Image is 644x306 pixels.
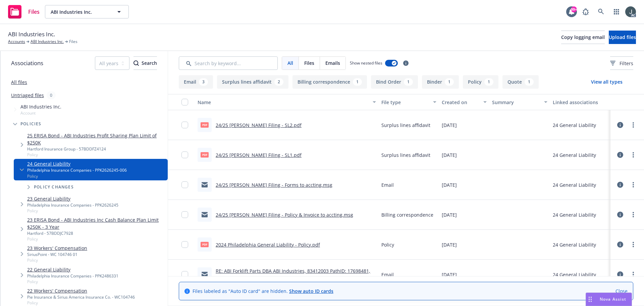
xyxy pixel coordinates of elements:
[379,94,439,110] button: File type
[442,241,457,248] span: [DATE]
[553,181,596,188] div: 24 General Liability
[34,185,74,189] span: Policy changes
[586,293,594,306] div: Drag to move
[27,300,135,306] span: Policy
[625,6,636,17] img: photo
[571,6,577,12] div: 99+
[27,173,127,179] span: Policy
[27,287,135,294] a: 22 Workers' Compensation
[11,79,27,85] a: All files
[553,211,596,218] div: 24 General Liability
[27,160,127,167] a: 24 General Liability
[27,216,165,230] a: 23 ERISA Bond - ABI Industries Inc Cash Balance Plan Limit $250K - 3 Year
[201,122,209,127] span: pdf
[27,167,127,173] div: Philadelphia Insurance Companies - PPK2626245-006
[561,31,605,44] button: Copy logging email
[8,30,55,39] span: ABI Industries Inc.
[201,152,209,157] span: pdf
[45,5,129,18] button: ABI Industries Inc.
[27,266,118,273] a: 22 General Liability
[442,211,457,218] span: [DATE]
[594,5,608,18] a: Search
[27,257,87,263] span: Policy
[27,195,118,202] a: 23 General Liability
[27,236,165,242] span: Policy
[179,56,278,70] input: Search by keyword...
[216,242,320,248] a: 2024 Philadelphia General Liability - Policy.pdf
[381,211,433,218] span: Billing correspondence
[553,271,596,278] div: 24 General Liability
[422,75,459,89] button: Binder
[27,294,135,300] div: Pie Insurance & Sirius America Insurance Co. - WC104746
[292,75,367,89] button: Billing correspondence
[629,151,637,159] a: more
[553,122,596,129] div: 24 General Liability
[274,78,283,86] div: 2
[629,241,637,249] a: more
[181,151,188,158] input: Toggle Row Selected
[629,270,637,278] a: more
[609,31,636,44] button: Upload files
[216,122,302,128] a: 24/25 [PERSON_NAME] Filing - SL2.pdf
[198,99,369,106] div: Name
[381,241,394,248] span: Policy
[20,103,61,110] span: ABI Industries Inc.
[553,241,596,248] div: 24 General Liability
[353,78,362,86] div: 1
[502,75,539,89] button: Quote
[216,212,353,218] a: 24/25 [PERSON_NAME] Filing - Policy & Invoice to accting.msg
[27,273,118,279] div: Philadelphia Insurance Companies - PPK2486331
[11,92,44,99] a: Untriaged files
[561,34,605,40] span: Copy logging email
[199,78,208,86] div: 3
[27,230,165,236] div: Hartford - 57BDDJC7928
[489,94,550,110] button: Summary
[445,78,454,86] div: 1
[5,2,42,21] a: Files
[181,241,188,248] input: Toggle Row Selected
[181,181,188,188] input: Toggle Row Selected
[216,152,302,158] a: 24/25 [PERSON_NAME] Filing - SL1.pdf
[442,99,479,106] div: Created on
[610,56,633,70] button: Filters
[629,181,637,189] a: more
[381,122,430,129] span: Surplus lines affidavit
[27,146,165,152] div: Hartford Insurance Group - 57BDDFZ4124
[629,211,637,219] a: more
[553,151,596,159] div: 24 General Liability
[133,57,157,70] div: Search
[439,94,489,110] button: Created on
[553,99,608,106] div: Linked associations
[47,91,56,99] div: 0
[580,75,633,89] button: View all types
[27,252,87,257] div: SiriusPoint - WC 104746 01
[27,202,118,208] div: Philadelphia Insurance Companies - PPK2626245
[381,181,394,188] span: Email
[579,5,592,18] a: Report a Bug
[193,288,333,295] span: Files labeled as "Auto ID card" are hidden.
[27,152,165,158] span: Policy
[381,151,430,159] span: Surplus lines affidavit
[304,59,314,67] span: Files
[442,151,457,159] span: [DATE]
[69,39,77,45] span: Files
[610,5,623,18] a: Switch app
[586,293,632,306] button: Nova Assist
[31,39,64,45] a: ABI Industries Inc.
[620,60,633,67] span: Filters
[404,78,413,86] div: 1
[550,94,610,110] button: Linked associations
[27,132,165,146] a: 25 ERISA Bond - ABI Industries Profit Sharing Plan Limit of $250K
[133,56,157,70] button: SearchSearch
[51,8,109,15] span: ABI Industries Inc.
[195,94,379,110] button: Name
[20,110,61,116] span: Account
[442,271,457,278] span: [DATE]
[463,75,498,89] button: Policy
[181,271,188,278] input: Toggle Row Selected
[27,208,118,214] span: Policy
[609,34,636,40] span: Upload files
[28,9,40,14] span: Files
[181,211,188,218] input: Toggle Row Selected
[287,59,293,67] span: All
